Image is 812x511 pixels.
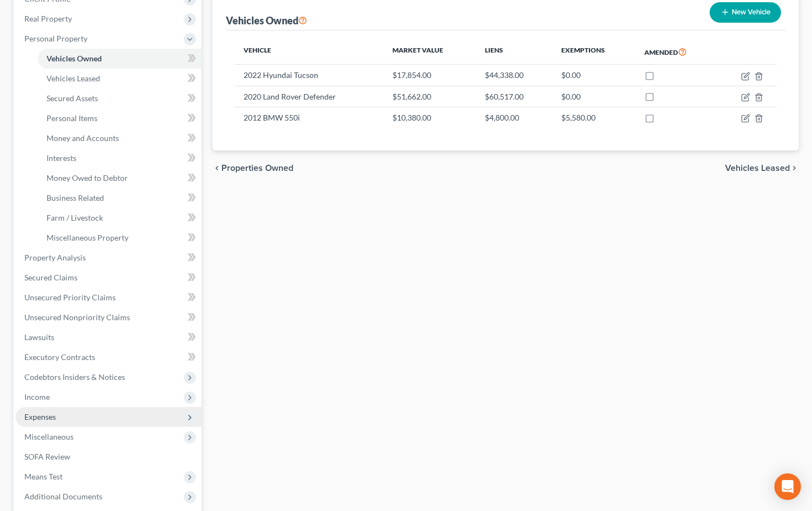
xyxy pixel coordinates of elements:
[15,447,201,467] a: SOFA Review
[235,86,384,107] td: 2020 Land Rover Defender
[790,164,799,173] i: chevron_right
[213,164,221,173] i: chevron_left
[38,168,201,188] a: Money Owed to Debtor
[38,88,201,108] a: Secured Assets
[24,432,74,441] span: Miscellaneous
[24,392,50,401] span: Income
[725,164,799,173] button: Vehicles Leased chevron_right
[38,228,201,248] a: Miscellaneous Property
[552,39,635,65] th: Exemptions
[476,86,552,107] td: $60,517.00
[24,253,86,262] span: Property Analysis
[476,107,552,128] td: $4,800.00
[15,307,201,327] a: Unsecured Nonpriority Claims
[24,492,102,501] span: Additional Documents
[213,164,293,173] button: chevron_left Properties Owned
[235,39,384,65] th: Vehicle
[46,54,102,63] span: Vehicles Owned
[24,372,125,382] span: Codebtors Insiders & Notices
[24,352,95,362] span: Executory Contracts
[38,108,201,128] a: Personal Items
[221,164,293,173] span: Properties Owned
[24,34,87,43] span: Personal Property
[38,49,201,69] a: Vehicles Owned
[46,193,104,202] span: Business Related
[38,208,201,228] a: Farm / Livestock
[46,113,97,123] span: Personal Items
[226,14,307,27] div: Vehicles Owned
[384,86,476,107] td: $51,662.00
[476,39,552,65] th: Liens
[384,39,476,65] th: Market Value
[235,107,384,128] td: 2012 BMW 550i
[710,2,781,23] button: New Vehicle
[38,188,201,208] a: Business Related
[46,213,103,222] span: Farm / Livestock
[15,347,201,367] a: Executory Contracts
[46,93,98,103] span: Secured Assets
[38,148,201,168] a: Interests
[24,293,116,302] span: Unsecured Priority Claims
[15,248,201,268] a: Property Analysis
[635,39,717,65] th: Amended
[552,65,635,86] td: $0.00
[15,327,201,347] a: Lawsuits
[552,86,635,107] td: $0.00
[24,312,130,322] span: Unsecured Nonpriority Claims
[38,128,201,148] a: Money and Accounts
[384,107,476,128] td: $10,380.00
[46,153,76,163] span: Interests
[725,164,790,173] span: Vehicles Leased
[24,273,77,282] span: Secured Claims
[552,107,635,128] td: $5,580.00
[24,452,70,461] span: SOFA Review
[24,472,63,481] span: Means Test
[235,65,384,86] td: 2022 Hyundai Tucson
[24,332,54,342] span: Lawsuits
[38,69,201,88] a: Vehicles Leased
[774,473,801,500] div: Open Intercom Messenger
[384,65,476,86] td: $17,854.00
[46,133,119,143] span: Money and Accounts
[46,74,100,83] span: Vehicles Leased
[24,14,72,23] span: Real Property
[15,288,201,307] a: Unsecured Priority Claims
[46,233,128,242] span: Miscellaneous Property
[15,268,201,288] a: Secured Claims
[24,412,56,421] span: Expenses
[476,65,552,86] td: $44,338.00
[46,173,128,182] span: Money Owed to Debtor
